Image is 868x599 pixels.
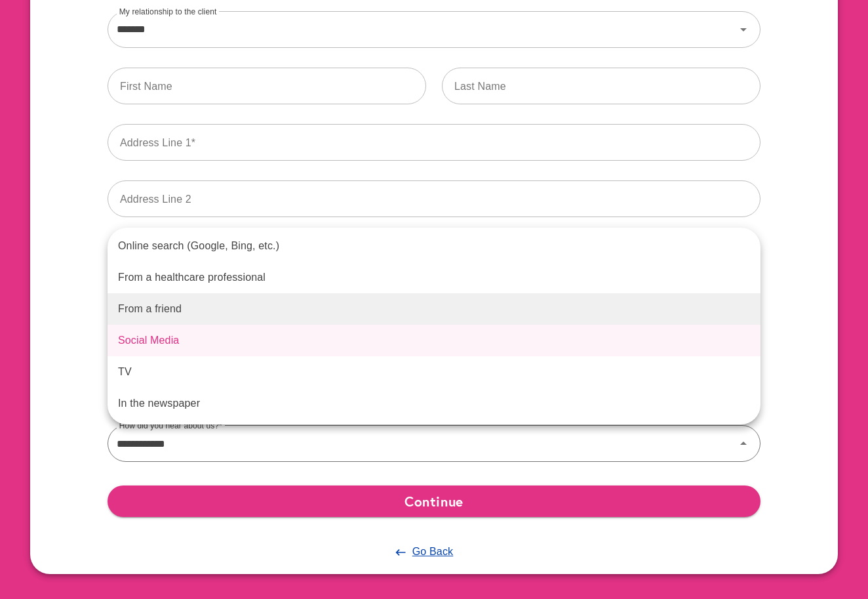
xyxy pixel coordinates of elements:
[118,238,750,254] p: Online search (Google, Bing, etc.)
[118,301,750,317] p: From a friend
[118,270,750,285] p: From a healthcare professional
[118,364,750,380] p: TV
[118,333,750,348] p: Social Media
[118,396,750,411] p: In the newspaper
